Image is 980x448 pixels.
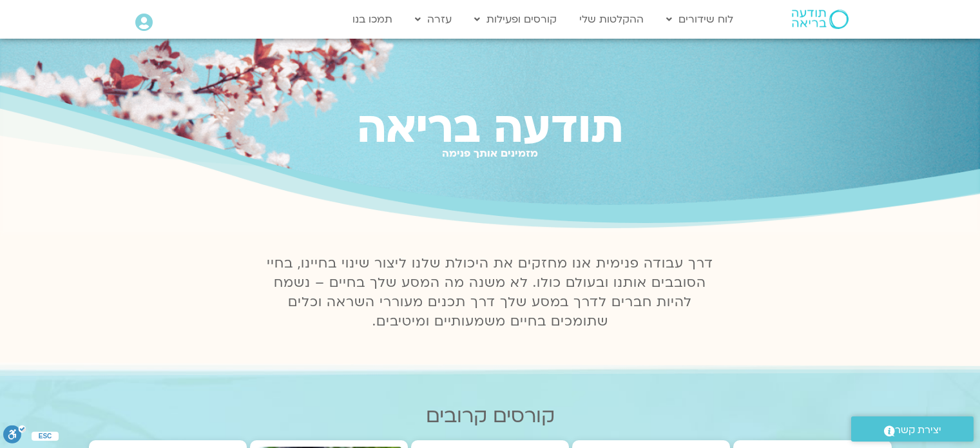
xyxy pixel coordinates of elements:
a: קורסים ופעילות [468,7,563,32]
a: לוח שידורים [660,7,740,32]
a: ההקלטות שלי [573,7,650,32]
h2: קורסים קרובים [89,405,892,427]
a: יצירת קשר [851,416,974,442]
span: יצירת קשר [895,422,941,439]
p: דרך עבודה פנימית אנו מחזקים את היכולת שלנו ליצור שינוי בחיינו, בחיי הסובבים אותנו ובעולם כולו. לא... [260,254,721,331]
img: תודעה בריאה [792,10,849,29]
a: תמכו בנו [346,7,399,32]
a: עזרה [408,7,458,32]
